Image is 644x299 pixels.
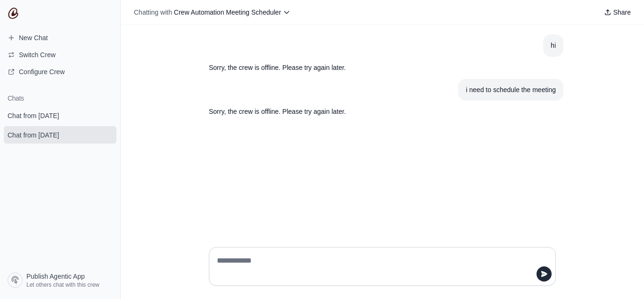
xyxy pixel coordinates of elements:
[19,33,48,43] span: New Chat
[209,106,511,117] p: Sorry, the crew is offline. Please try again later.
[4,269,116,291] a: Publish Agentic App Let others chat with this crew
[8,8,19,19] img: CrewAI Logo
[19,50,56,60] span: Switch Crew
[26,272,85,281] span: Publish Agentic App
[600,6,635,19] button: Share
[174,9,281,16] span: Crew Automation Meeting Scheduler
[209,62,511,73] p: Sorry, the crew is offline. Please try again later.
[466,85,556,95] div: i need to schedule the meeting
[26,281,99,289] span: Let others chat with this crew
[543,34,563,57] section: User message
[8,111,59,120] span: Chat from [DATE]
[4,64,116,79] a: Configure Crew
[551,40,556,51] div: hi
[4,126,116,144] a: Chat from [DATE]
[4,30,116,45] a: New Chat
[458,79,563,101] section: User message
[130,6,294,19] button: Chatting with Crew Automation Meeting Scheduler
[613,8,631,17] span: Share
[4,107,116,124] a: Chat from [DATE]
[201,57,518,79] section: Response
[201,101,518,123] section: Response
[19,67,65,77] span: Configure Crew
[4,47,116,62] button: Switch Crew
[134,8,172,17] span: Chatting with
[8,130,59,140] span: Chat from [DATE]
